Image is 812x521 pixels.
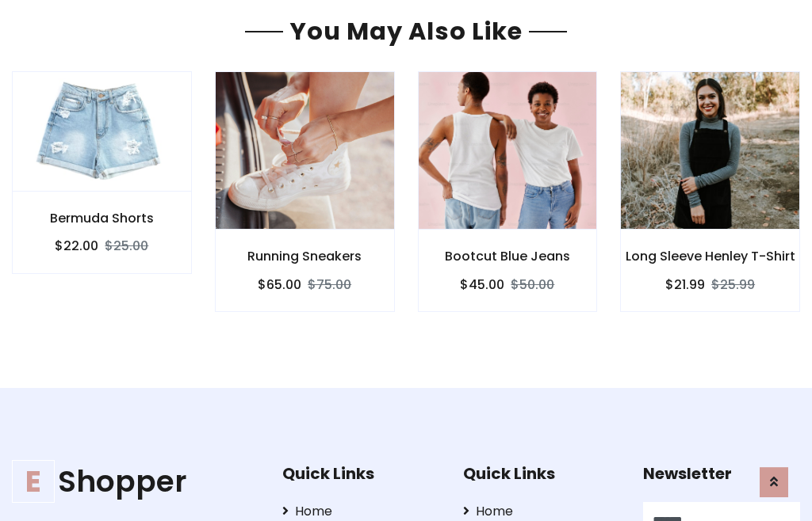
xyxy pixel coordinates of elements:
[511,276,554,294] del: $50.00
[55,238,98,253] h6: $22.00
[105,237,148,255] del: $25.00
[13,211,191,226] h6: Bermuda Shorts
[12,464,258,500] h1: Shopper
[216,249,394,264] h6: Running Sneakers
[418,71,598,311] a: Bootcut Blue Jeans $45.00$50.00
[460,277,504,292] h6: $45.00
[643,464,800,483] h5: Newsletter
[283,14,529,48] span: You May Also Like
[419,249,597,264] h6: Bootcut Blue Jeans
[282,464,439,483] h5: Quick Links
[711,276,755,294] del: $25.99
[12,71,192,273] a: Bermuda Shorts $22.00$25.00
[665,277,705,292] h6: $21.99
[308,276,351,294] del: $75.00
[621,249,799,264] h6: Long Sleeve Henley T-Shirt
[282,502,439,521] a: Home
[12,460,55,503] span: E
[463,502,620,521] a: Home
[215,71,395,311] a: Running Sneakers $65.00$75.00
[463,464,620,483] h5: Quick Links
[620,71,800,311] a: Long Sleeve Henley T-Shirt $21.99$25.99
[12,464,258,500] a: EShopper
[258,277,301,292] h6: $65.00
